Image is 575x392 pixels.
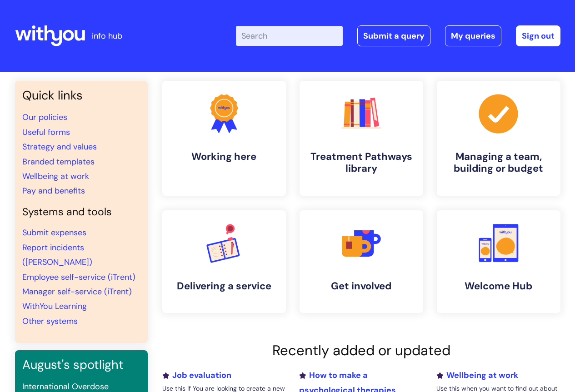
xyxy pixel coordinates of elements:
[22,127,70,138] a: Useful forms
[516,25,560,46] a: Sign out
[22,227,86,238] a: Submit expenses
[307,280,416,292] h4: Get involved
[22,316,78,327] a: Other systems
[444,151,553,175] h4: Managing a team, building or budget
[170,280,279,292] h4: Delivering a service
[22,242,92,268] a: Report incidents ([PERSON_NAME])
[22,272,135,283] a: Employee self-service (iTrent)
[300,81,423,196] a: Treatment Pathways library
[307,151,416,175] h4: Treatment Pathways library
[444,280,553,292] h4: Welcome Hub
[236,26,343,46] input: Search
[445,25,501,46] a: My queries
[22,171,89,182] a: Wellbeing at work
[357,25,430,46] a: Submit a query
[437,81,560,196] a: Managing a team, building or budget
[22,185,85,196] a: Pay and benefits
[22,286,132,297] a: Manager self-service (iTrent)
[162,342,560,359] h2: Recently added or updated
[170,151,279,163] h4: Working here
[22,206,140,218] h4: Systems and tools
[236,25,560,46] div: | -
[162,210,286,313] a: Delivering a service
[22,112,67,123] a: Our policies
[22,301,87,312] a: WithYou Learning
[437,210,560,313] a: Welcome Hub
[300,210,423,313] a: Get involved
[22,156,95,167] a: Branded templates
[22,141,97,152] a: Strategy and values
[22,357,140,372] h3: August's spotlight
[22,88,140,103] h3: Quick links
[436,370,518,381] a: Wellbeing at work
[92,29,122,43] p: info hub
[162,81,286,196] a: Working here
[162,370,231,381] a: Job evaluation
